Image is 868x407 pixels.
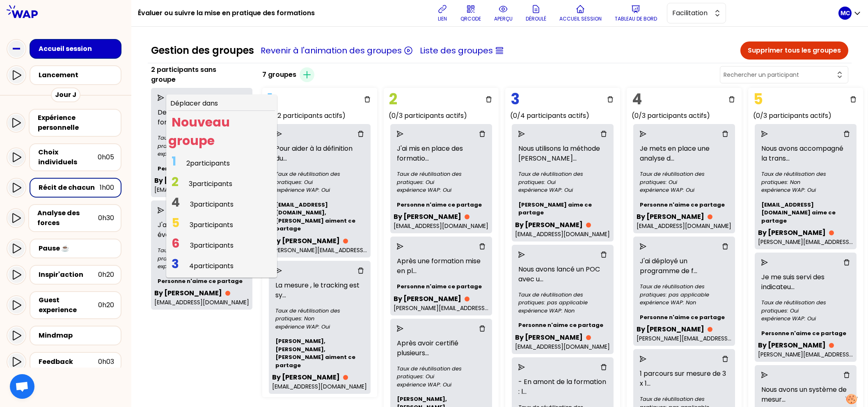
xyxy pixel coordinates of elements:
[394,304,489,312] p: [PERSON_NAME][EMAIL_ADDRESS][DOMAIN_NAME]
[758,269,853,295] p: Je me suis servi des indicateu ...
[761,372,768,378] span: send
[515,333,583,343] p: By [PERSON_NAME]
[640,131,646,137] span: send
[397,131,403,137] span: send
[600,251,607,258] span: delete
[98,357,114,367] div: 0h03
[158,150,246,158] div: expérience WAP: Oui
[522,1,550,25] button: Déroulé
[172,255,179,273] span: 3
[438,16,447,22] p: lien
[843,131,850,137] span: delete
[761,186,850,194] div: expérience WAP: Oui
[758,350,853,359] p: [PERSON_NAME][EMAIL_ADDRESS][DOMAIN_NAME]
[722,243,728,250] span: delete
[272,334,367,373] p: [PERSON_NAME], [PERSON_NAME], [PERSON_NAME] aiment ce partage
[154,217,249,243] p: J'ai systématisé les évaluatio ...
[168,97,275,111] span: Déplacer dans
[758,228,826,238] p: By [PERSON_NAME]
[758,198,853,228] p: [EMAIL_ADDRESS][DOMAIN_NAME] aime ce partage
[38,113,114,133] div: Expérience personnelle
[275,131,282,137] span: send
[261,45,402,56] button: Revenir à l'animation des groupes
[262,70,296,80] h3: 7 groupes
[154,298,249,306] p: [EMAIL_ADDRESS][DOMAIN_NAME]
[515,230,610,238] p: [EMAIL_ADDRESS][DOMAIN_NAME]
[98,152,114,162] div: 0h05
[600,364,607,370] span: delete
[272,198,367,236] p: [EMAIL_ADDRESS][DOMAIN_NAME], [PERSON_NAME] aiment ce partage
[172,235,180,252] span: 6
[761,259,768,266] span: send
[39,270,98,280] div: Inspir'action
[751,87,765,112] span: 5
[615,16,657,22] p: Tableau de bord
[515,198,610,220] p: [PERSON_NAME] aime ce partage
[266,87,275,112] span: 1
[637,222,732,230] p: [EMAIL_ADDRESS][DOMAIN_NAME]
[154,288,222,298] p: By [PERSON_NAME]
[394,294,461,304] p: By [PERSON_NAME]
[275,170,364,186] div: Taux de réutilisation des pratiques: Oui
[154,104,249,131] p: Deux exemples: - une formatio ...
[640,356,646,362] span: send
[486,96,492,103] span: delete
[98,300,114,310] div: 0h20
[508,87,522,112] span: 3
[98,213,114,223] div: 0h30
[394,253,489,279] p: Après une formation mise en pl ...
[397,186,486,194] div: expérience WAP: Oui
[637,198,732,212] p: Personne n'aime ce partage
[272,236,340,246] p: By [PERSON_NAME]
[457,1,484,25] button: QRCODE
[637,253,732,279] p: J'ai déployé un programme de f ...
[158,134,246,150] div: Taux de réutilisation des pratiques: Non
[758,326,853,341] p: Personne n'aime ce partage
[172,152,176,170] span: 1
[850,96,857,103] span: delete
[843,372,850,378] span: delete
[420,45,493,56] button: Liste des groupes
[39,44,117,54] div: Accueil session
[556,1,605,25] button: Accueil session
[632,111,742,121] h4: (0/3 participants actifs)
[838,7,861,20] button: MC
[758,340,826,350] p: By [PERSON_NAME]
[640,299,728,307] div: expérience WAP: Non
[515,140,610,167] p: Nous utilisons la méthode [PERSON_NAME] ...
[637,212,704,222] p: By [PERSON_NAME]
[158,246,246,262] div: Taux de réutilisation des pratiques: Non
[479,131,486,137] span: delete
[154,186,249,194] p: [EMAIL_ADDRESS][DOMAIN_NAME]
[637,334,732,343] p: [PERSON_NAME][EMAIL_ADDRESS][DOMAIN_NAME]
[515,220,583,230] p: By [PERSON_NAME]
[158,94,164,101] span: send
[518,170,607,186] div: Taux de réutilisation des pratiques: Oui
[364,96,371,103] span: delete
[510,111,620,121] h4: (0/4 participants actifs)
[275,307,364,323] div: Taux de réutilisation des pratiques: Non
[186,159,230,168] span: 2 participants
[640,283,728,299] div: Taux de réutilisation des pratiques: pas applicable
[190,241,234,250] span: 3 participants
[460,16,481,22] p: QRCODE
[637,324,704,334] p: By [PERSON_NAME]
[637,310,732,325] p: Personne n'aime ce partage
[275,267,282,274] span: send
[761,131,768,137] span: send
[397,243,403,250] span: send
[758,238,853,246] p: [PERSON_NAME][EMAIL_ADDRESS][DOMAIN_NAME]
[515,343,610,351] p: [EMAIL_ADDRESS][DOMAIN_NAME]
[51,87,80,102] div: Jour J
[190,200,234,209] span: 3 participants
[640,170,728,186] div: Taux de réutilisation des pratiques: Oui
[491,1,516,25] button: aperçu
[39,183,100,193] div: Récit de chacun
[607,96,614,103] span: delete
[559,16,602,22] p: Accueil session
[397,170,486,186] div: Taux de réutilisation des pratiques: Oui
[151,65,236,85] h3: 2 participants sans groupe
[761,315,850,323] div: expérience WAP: Oui
[518,186,607,194] div: expérience WAP: Oui
[722,131,728,137] span: delete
